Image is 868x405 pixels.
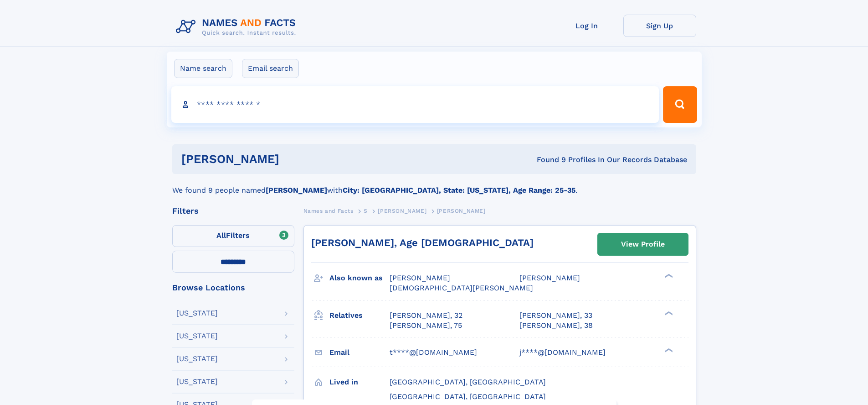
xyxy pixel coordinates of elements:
[364,208,368,214] span: S
[176,355,218,363] div: [US_STATE]
[663,273,673,279] div: ❯
[378,205,426,216] a: [PERSON_NAME]
[364,205,368,216] a: S
[176,378,218,385] div: [US_STATE]
[172,174,696,196] div: We found 9 people named with .
[598,233,688,255] a: View Profile
[181,153,408,165] h1: [PERSON_NAME]
[408,155,687,165] div: Found 9 Profiles In Our Records Database
[176,332,218,340] div: [US_STATE]
[329,308,390,323] h3: Relatives
[437,208,486,214] span: [PERSON_NAME]
[172,207,294,215] div: Filters
[176,310,218,317] div: [US_STATE]
[172,225,294,247] label: Filters
[390,378,546,386] span: [GEOGRAPHIC_DATA], [GEOGRAPHIC_DATA]
[329,270,390,286] h3: Also known as
[174,59,232,78] label: Name search
[171,86,659,123] input: search input
[343,186,575,195] b: City: [GEOGRAPHIC_DATA], State: [US_STATE], Age Range: 25-35
[663,86,697,123] button: Search Button
[663,310,673,316] div: ❯
[216,231,226,240] span: All
[390,310,462,321] a: [PERSON_NAME], 32
[378,208,426,214] span: [PERSON_NAME]
[172,284,294,292] div: Browse Locations
[623,15,696,37] a: Sign Up
[329,374,390,390] h3: Lived in
[519,321,593,331] a: [PERSON_NAME], 38
[311,237,534,248] a: [PERSON_NAME], Age [DEMOGRAPHIC_DATA]
[266,186,327,195] b: [PERSON_NAME]
[519,274,580,282] span: [PERSON_NAME]
[621,234,665,255] div: View Profile
[519,310,592,321] a: [PERSON_NAME], 33
[242,59,299,78] label: Email search
[329,345,390,360] h3: Email
[172,15,303,39] img: Logo Names and Facts
[390,284,533,292] span: [DEMOGRAPHIC_DATA][PERSON_NAME]
[390,321,462,331] a: [PERSON_NAME], 75
[390,392,546,401] span: [GEOGRAPHIC_DATA], [GEOGRAPHIC_DATA]
[390,274,450,282] span: [PERSON_NAME]
[550,15,623,37] a: Log In
[303,205,354,216] a: Names and Facts
[663,347,673,353] div: ❯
